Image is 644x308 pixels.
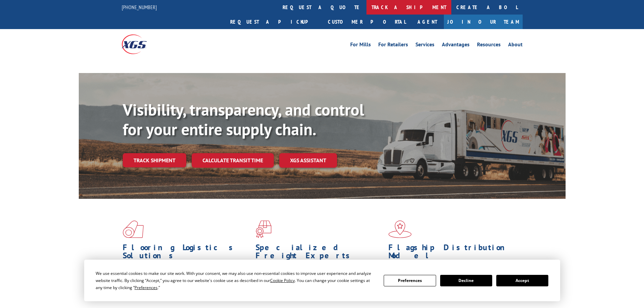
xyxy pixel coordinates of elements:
[444,15,523,29] a: Join Our Team
[123,220,144,238] img: xgs-icon-total-supply-chain-intelligence-red
[256,243,383,263] h1: Specialized Freight Experts
[96,270,376,291] div: We use essential cookies to make our site work. With your consent, we may also use non-essential ...
[123,153,186,167] a: Track shipment
[508,42,523,49] a: About
[415,42,434,49] a: Services
[270,278,295,283] span: Cookie Policy
[388,243,516,263] h1: Flagship Distribution Model
[384,275,436,286] button: Preferences
[496,275,548,286] button: Accept
[122,4,157,10] a: [PHONE_NUMBER]
[411,15,444,29] a: Agent
[378,42,408,49] a: For Retailers
[84,260,560,301] div: Cookie Consent Prompt
[388,220,412,238] img: xgs-icon-flagship-distribution-model-red
[350,42,371,49] a: For Mills
[123,243,251,263] h1: Flooring Logistics Solutions
[123,99,364,140] b: Visibility, transparency, and control for your entire supply chain.
[135,285,158,290] span: Preferences
[440,275,492,286] button: Decline
[279,153,337,168] a: XGS ASSISTANT
[225,15,323,29] a: Request a pickup
[256,220,271,238] img: xgs-icon-focused-on-flooring-red
[477,42,501,49] a: Resources
[192,153,274,168] a: Calculate transit time
[442,42,470,49] a: Advantages
[323,15,411,29] a: Customer Portal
